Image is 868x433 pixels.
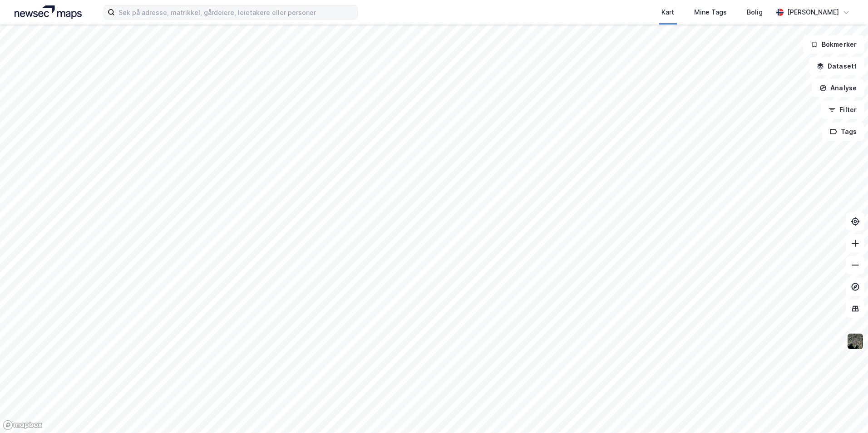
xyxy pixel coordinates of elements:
[694,7,727,18] div: Mine Tags
[822,123,864,141] button: Tags
[15,5,82,19] img: logo.a4113a55bc3d86da70a041830d287a7e.svg
[821,101,864,119] button: Filter
[661,7,674,18] div: Kart
[3,420,43,430] a: Mapbox homepage
[787,7,839,18] div: [PERSON_NAME]
[823,389,868,433] iframe: Chat Widget
[747,7,763,18] div: Bolig
[803,35,864,54] button: Bokmerker
[809,57,864,75] button: Datasett
[812,79,864,97] button: Analyse
[847,333,864,350] img: 9k=
[115,5,357,19] input: Søk på adresse, matrikkel, gårdeiere, leietakere eller personer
